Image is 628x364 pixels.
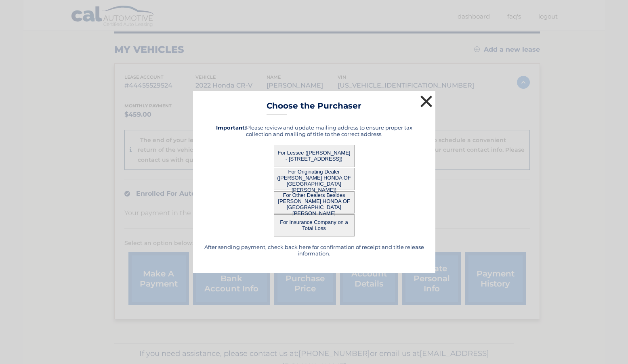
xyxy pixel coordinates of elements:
button: For Originating Dealer ([PERSON_NAME] HONDA OF [GEOGRAPHIC_DATA][PERSON_NAME]) [274,168,355,190]
button: For Other Dealers Besides [PERSON_NAME] HONDA OF [GEOGRAPHIC_DATA][PERSON_NAME] [274,191,355,213]
button: For Lessee ([PERSON_NAME] - [STREET_ADDRESS]) [274,145,355,167]
h5: Please review and update mailing address to ensure proper tax collection and mailing of title to ... [203,124,425,137]
h3: Choose the Purchaser [267,101,361,115]
button: × [418,93,435,109]
h5: After sending payment, check back here for confirmation of receipt and title release information. [203,244,425,257]
strong: Important: [216,124,246,131]
button: For Insurance Company on a Total Loss [274,214,355,236]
